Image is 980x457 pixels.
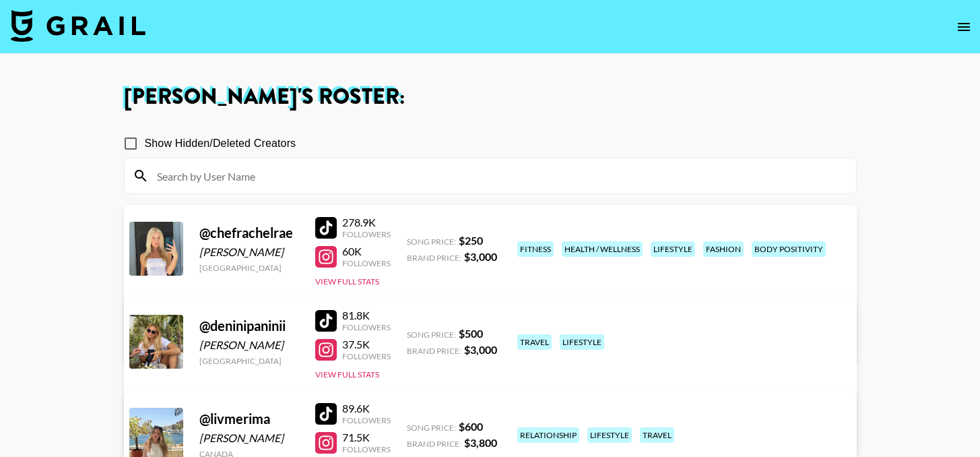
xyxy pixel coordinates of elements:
div: Followers [342,258,391,268]
span: Brand Price: [407,346,461,356]
div: 278.9K [342,216,391,229]
strong: $ 3,800 [464,436,497,449]
strong: $ 3,000 [464,250,497,263]
div: [PERSON_NAME] [199,338,299,352]
div: fashion [703,241,744,257]
div: body positivity [752,241,826,257]
div: travel [517,334,552,350]
button: View Full Stats [315,369,379,379]
span: Song Price: [407,330,456,340]
div: Followers [342,322,391,332]
span: Brand Price: [407,253,461,263]
div: health / wellness [562,241,643,257]
div: 60K [342,245,391,258]
div: @ chefrachelrae [199,224,299,241]
img: Grail Talent [11,9,145,42]
div: [GEOGRAPHIC_DATA] [199,356,299,366]
div: fitness [517,241,554,257]
div: lifestyle [560,334,604,350]
div: travel [640,427,674,443]
div: 81.8K [342,309,391,322]
div: @ livmerima [199,410,299,427]
div: Followers [342,444,391,454]
div: 71.5K [342,431,391,444]
div: [PERSON_NAME] [199,431,299,445]
span: Song Price: [407,237,456,247]
div: Followers [342,415,391,425]
div: @ deninipaninii [199,317,299,334]
div: Followers [342,229,391,239]
div: 37.5K [342,338,391,351]
span: Brand Price: [407,439,461,449]
input: Search by User Name [149,165,848,187]
button: View Full Stats [315,276,379,286]
span: Show Hidden/Deleted Creators [145,135,296,152]
div: lifestyle [651,241,695,257]
span: Song Price: [407,423,456,433]
strong: $ 3,000 [464,343,497,356]
strong: $ 250 [459,234,483,247]
button: open drawer [950,13,977,40]
div: [PERSON_NAME] [199,245,299,259]
strong: $ 500 [459,327,483,340]
div: Followers [342,351,391,361]
div: relationship [517,427,579,443]
div: 89.6K [342,402,391,415]
div: lifestyle [587,427,632,443]
div: [GEOGRAPHIC_DATA] [199,263,299,273]
strong: $ 600 [459,420,483,433]
h1: [PERSON_NAME] 's Roster: [124,86,857,108]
